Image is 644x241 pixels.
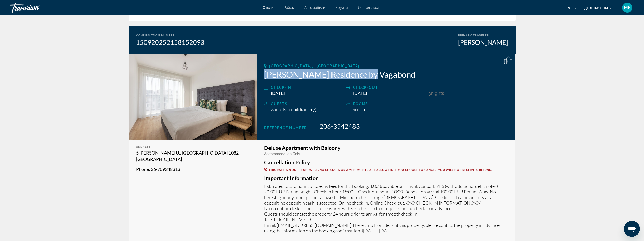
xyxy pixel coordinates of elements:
[269,64,359,68] span: [GEOGRAPHIC_DATA], , [GEOGRAPHIC_DATA]
[302,107,310,112] span: Age
[286,107,316,112] span: , 1
[149,166,180,172] span: : 36-709348313
[335,6,348,10] a: Круизы
[353,107,367,112] span: 1
[271,101,344,107] div: Guests
[129,54,257,140] img: Hock Residence by Vagabond
[353,91,367,96] span: [DATE]
[136,150,249,162] p: 5 [PERSON_NAME] U., [GEOGRAPHIC_DATA] 1082, [GEOGRAPHIC_DATA]
[264,175,508,181] h3: Important Information
[284,6,294,10] a: Рейсы
[567,6,572,10] font: ru
[264,152,300,156] span: Accommodation Only
[584,6,608,10] font: доллар США
[264,145,508,151] h3: Deluxe Apartment with Balcony
[624,5,631,10] font: МК
[320,122,360,130] span: 206-3542483
[567,4,576,12] button: Изменить язык
[264,183,508,233] p: Estimated total amount of taxes & fees for this booking: 4.00% payable on arrival. Car park YES (...
[136,145,249,148] div: Address
[621,2,634,13] button: Меню пользователя
[428,91,431,96] span: 3
[263,6,274,10] a: Отели
[624,221,640,237] iframe: Кнопка запуска окна обмена сообщениями
[271,84,344,91] div: Check-in
[353,84,426,91] div: Check-out
[291,107,316,112] span: ( 17)
[136,34,204,37] div: Confirmation Number
[264,126,307,130] span: Reference Number
[10,1,61,14] a: Травориум
[458,38,508,46] div: [PERSON_NAME]
[584,4,613,12] button: Изменить валюту
[273,107,286,112] span: Adults
[271,91,285,96] span: [DATE]
[353,101,426,107] div: rooms
[264,160,508,165] h3: Cancellation Policy
[264,69,508,79] h2: [PERSON_NAME] Residence by Vagabond
[355,107,367,112] span: Room
[136,38,204,46] div: 150920252158152093
[458,34,508,37] div: Primary Traveler
[291,107,301,112] span: Child
[358,6,381,10] a: Деятельность
[431,91,444,96] span: Nights
[304,6,325,10] a: Автомобили
[271,107,286,112] span: 2
[269,168,492,171] span: This rate is non-refundable. No changes or amendments are allowed. If you choose to cancel, you w...
[136,166,149,172] span: Phone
